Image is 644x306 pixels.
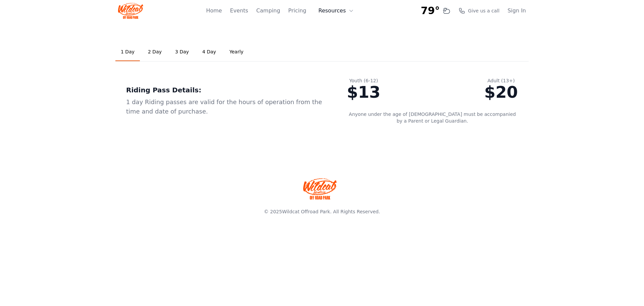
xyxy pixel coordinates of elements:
[507,7,526,15] a: Sign In
[303,178,337,200] img: Wildcat Offroad park
[126,97,325,116] div: 1 day Riding passes are valid for the hours of operation from the time and date of purchase.
[197,43,221,61] a: 4 Day
[288,7,306,15] a: Pricing
[468,7,499,14] span: Give us a call
[118,3,143,19] img: Wildcat Logo
[126,85,325,95] div: Riding Pass Details:
[347,77,380,84] div: Youth (6-12)
[256,7,280,15] a: Camping
[282,209,330,214] a: Wildcat Offroad Park
[224,43,249,61] a: Yearly
[143,43,167,61] a: 2 Day
[347,84,380,100] div: $13
[206,7,222,15] a: Home
[459,7,499,14] a: Give us a call
[264,209,380,214] span: © 2025 . All Rights Reserved.
[421,5,440,17] span: 79°
[347,111,518,124] p: Anyone under the age of [DEMOGRAPHIC_DATA] must be accompanied by a Parent or Legal Guardian.
[230,7,248,15] a: Events
[115,43,140,61] a: 1 Day
[484,77,518,84] div: Adult (13+)
[314,4,358,17] button: Resources
[170,43,194,61] a: 3 Day
[484,84,518,100] div: $20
